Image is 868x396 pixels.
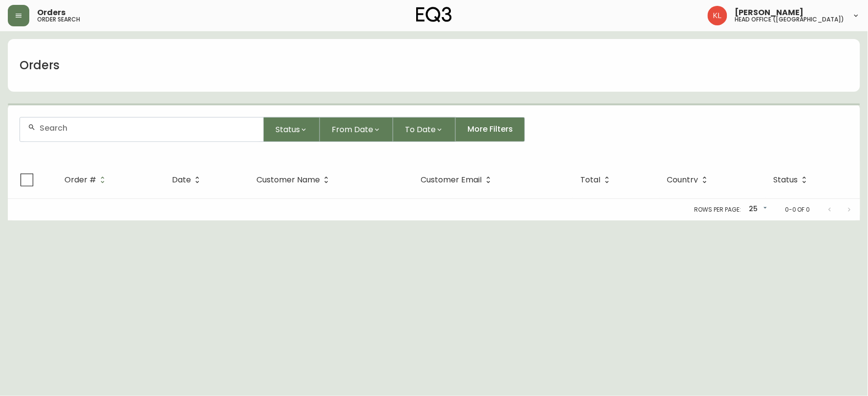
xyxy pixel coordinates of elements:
p: Rows per page: [695,205,741,214]
span: Customer Name [256,177,320,183]
span: Status [774,176,811,184]
button: Status [264,117,320,142]
span: Country [667,177,699,183]
h5: head office ([GEOGRAPHIC_DATA]) [735,17,845,22]
span: Orders [37,9,65,17]
h1: Orders [20,57,60,74]
span: Total [581,176,614,184]
button: To Date [393,117,456,142]
span: Order # [64,177,96,183]
span: Status [774,177,798,183]
span: Order # [64,176,109,184]
img: logo [416,7,452,22]
span: Country [667,176,711,184]
button: From Date [320,117,393,142]
span: Customer Name [256,176,333,184]
span: Date [172,177,191,183]
div: 25 [745,201,769,218]
span: More Filters [467,124,513,135]
span: Total [581,177,601,183]
img: 2c0c8aa7421344cf0398c7f872b772b5 [708,6,727,25]
span: Status [275,123,300,136]
button: More Filters [456,117,525,142]
span: From Date [332,123,373,136]
p: 0-0 of 0 [785,205,810,214]
span: [PERSON_NAME] [735,9,804,17]
span: To Date [405,123,436,136]
h5: order search [37,17,80,22]
span: Customer Email [421,177,482,183]
span: Date [172,176,204,184]
span: Customer Email [421,176,495,184]
input: Search [40,123,255,133]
